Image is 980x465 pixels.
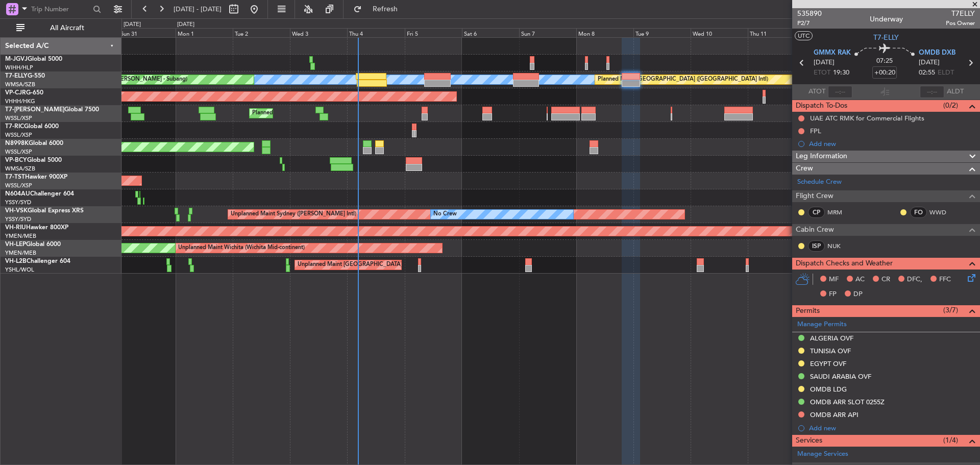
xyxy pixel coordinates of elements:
[919,58,940,68] span: [DATE]
[5,140,63,146] a: N8998KGlobal 6000
[5,140,29,146] span: N8998K
[853,289,863,300] span: DP
[810,372,871,381] div: SAUDI ARABIA OVF
[177,20,194,29] div: [DATE]
[881,275,890,285] span: CR
[870,14,903,25] div: Underway
[796,305,820,317] span: Permits
[5,182,32,189] a: WSSL/XSP
[876,56,893,66] span: 07:25
[5,90,43,96] a: VP-CJRG-650
[5,241,61,248] a: VH-LEPGlobal 6000
[5,56,28,62] span: M-JGVJ
[5,148,32,156] a: WSSL/XSP
[27,25,108,32] span: All Aircraft
[796,100,847,112] span: Dispatch To-Dos
[5,225,26,231] span: VH-RIU
[5,199,31,206] a: YSSY/SYD
[5,157,62,163] a: VP-BCYGlobal 5000
[252,106,353,121] div: Planned Maint Dubai (Al Maktoum Intl)
[5,208,28,214] span: VH-VSK
[31,2,90,17] input: Trip Number
[827,208,850,217] a: MRM
[433,207,457,222] div: No Crew
[855,275,865,285] span: AC
[808,207,825,218] div: CP
[796,151,847,162] span: Leg Information
[290,28,347,37] div: Wed 3
[810,398,885,406] div: OMDB ARR SLOT 0255Z
[405,28,462,37] div: Fri 5
[947,87,964,97] span: ALDT
[929,208,952,217] a: WWD
[810,359,846,368] div: EGYPT OVF
[5,56,62,62] a: M-JGVJGlobal 5000
[347,28,404,37] div: Thu 4
[176,28,233,37] div: Mon 1
[5,97,35,105] a: VHHH/HKG
[598,72,768,87] div: Planned Maint [GEOGRAPHIC_DATA] ([GEOGRAPHIC_DATA] Intl)
[919,68,935,78] span: 02:55
[5,174,67,180] a: T7-TSTHawker 900XP
[576,28,633,37] div: Mon 8
[5,174,25,180] span: T7-TST
[5,232,36,240] a: YMEN/MEB
[797,19,822,28] span: P2/7
[907,275,922,285] span: DFC,
[5,258,27,264] span: VH-L2B
[5,191,30,197] span: N604AU
[810,334,853,342] div: ALGERIA OVF
[5,249,36,257] a: YMEN/MEB
[808,87,825,97] span: ATOT
[5,241,26,248] span: VH-LEP
[124,20,141,29] div: [DATE]
[873,32,899,43] span: T7-ELLY
[829,289,837,300] span: FP
[796,224,834,236] span: Cabin Crew
[519,28,576,37] div: Sun 7
[5,64,33,71] a: WIHH/HLP
[938,68,954,78] span: ELDT
[233,28,290,37] div: Tue 2
[810,347,851,355] div: TUNISIA OVF
[919,48,955,58] span: OMDB DXB
[809,424,975,432] div: Add new
[796,163,813,175] span: Crew
[11,20,111,36] button: All Aircraft
[910,207,927,218] div: FO
[796,258,893,270] span: Dispatch Checks and Weather
[828,86,852,98] input: --:--
[5,208,84,214] a: VH-VSKGlobal Express XRS
[797,177,842,187] a: Schedule Crew
[298,257,465,273] div: Unplanned Maint [GEOGRAPHIC_DATA] ([GEOGRAPHIC_DATA])
[943,305,958,315] span: (3/7)
[939,275,951,285] span: FFC
[795,31,813,40] button: UTC
[5,225,68,231] a: VH-RIUHawker 800XP
[810,385,847,394] div: OMDB LDG
[5,165,35,173] a: WMSA/SZB
[833,68,849,78] span: 19:30
[5,215,31,223] a: YSSY/SYD
[5,107,99,113] a: T7-[PERSON_NAME]Global 7500
[5,73,28,79] span: T7-ELLY
[5,157,27,163] span: VP-BCY
[797,449,848,459] a: Manage Services
[809,139,975,148] div: Add new
[808,240,825,252] div: ISP
[5,114,32,122] a: WSSL/XSP
[5,191,74,197] a: N604AUChallenger 604
[5,90,26,96] span: VP-CJR
[5,107,64,113] span: T7-[PERSON_NAME]
[118,28,176,37] div: Sun 31
[943,100,958,111] span: (0/2)
[364,6,407,13] span: Refresh
[5,81,35,88] a: WMSA/SZB
[797,8,822,19] span: 535890
[174,5,222,14] span: [DATE] - [DATE]
[810,127,821,135] div: FPL
[946,8,975,19] span: T7ELLY
[231,207,356,222] div: Unplanned Maint Sydney ([PERSON_NAME] Intl)
[946,19,975,28] span: Pos Owner
[178,240,305,256] div: Unplanned Maint Wichita (Wichita Mid-continent)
